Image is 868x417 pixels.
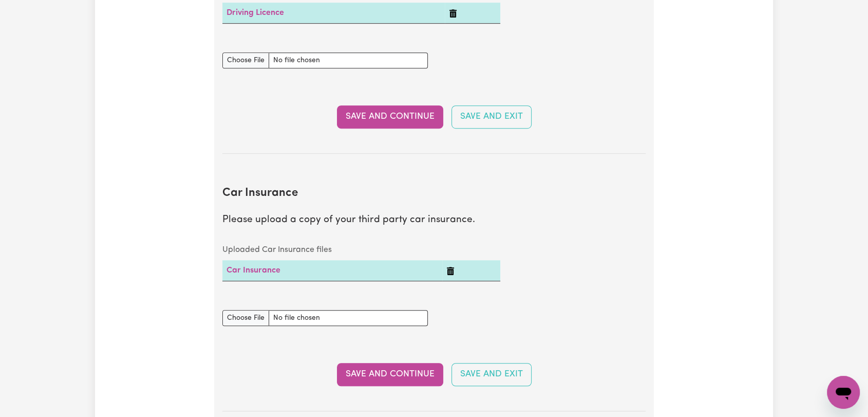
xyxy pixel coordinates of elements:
[446,264,455,277] button: Delete Car Insurance
[449,7,457,19] button: Delete Driving Licence
[337,105,443,128] button: Save and Continue
[451,105,532,128] button: Save and Exit
[222,240,500,260] caption: Uploaded Car Insurance files
[222,187,646,201] h2: Car Insurance
[222,213,646,228] p: Please upload a copy of your third party car insurance.
[337,363,443,386] button: Save and Continue
[451,363,532,386] button: Save and Exit
[227,266,280,275] a: Car Insurance
[827,376,860,409] iframe: Button to launch messaging window
[227,9,284,17] a: Driving Licence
